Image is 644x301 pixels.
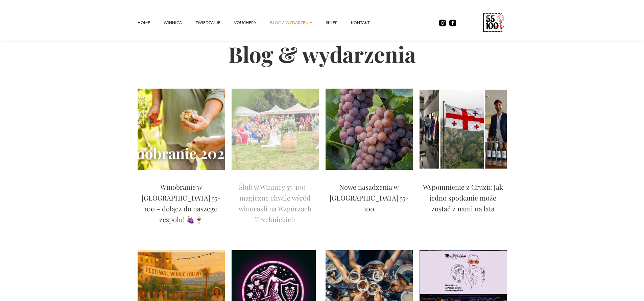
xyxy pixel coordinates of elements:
a: SKLEP [326,13,351,33]
p: Wspomnienie z Gruzji: Jak jedno spotkanie może zostać z nami na lata [420,182,507,214]
a: Wspomnienie z Gruzji: Jak jedno spotkanie może zostać z nami na lata [420,182,507,217]
a: Ślub w Winnicy 55-100 – magiczne chwile wśród winorośli na Wzgórzach Trzebnickich [232,182,319,228]
a: ZWIEDZANIE [195,13,234,33]
p: Winobranie w [GEOGRAPHIC_DATA] 55-100 – dołącz do naszego zespołu! 🍇🍷 [138,182,225,225]
a: Winobranie w [GEOGRAPHIC_DATA] 55-100 – dołącz do naszego zespołu! 🍇🍷 [138,182,225,228]
a: kontakt [351,13,383,33]
h2: Blog & wydarzenia [138,19,507,89]
a: Home [138,13,164,33]
a: winnica [164,13,195,33]
a: Nowe nasadzenia w [GEOGRAPHIC_DATA] 55-100 [326,182,413,217]
a: vouchery [234,13,270,33]
p: Nowe nasadzenia w [GEOGRAPHIC_DATA] 55-100 [326,182,413,214]
p: Ślub w Winnicy 55-100 – magiczne chwile wśród winorośli na Wzgórzach Trzebnickich [232,182,319,225]
a: Blog & Wydarzenia [270,13,326,33]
